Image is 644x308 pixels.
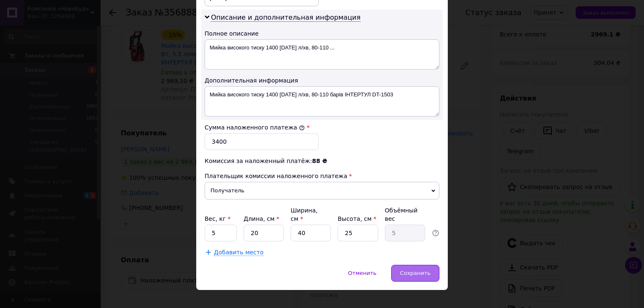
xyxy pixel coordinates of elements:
textarea: Мийка високого тиску 1400 [DATE] л/хв, 80-110 барів ІНТЕРТУЛ DT-1503 [205,86,439,116]
div: Полное описание [205,29,439,38]
span: Отменить [348,270,377,276]
span: Добавить место [214,249,264,256]
textarea: Мийка високого тиску 1400 [DATE] л/хв, 80-110 ... [205,39,439,70]
span: 88 ₴ [312,158,327,164]
span: Плательщик комиссии наложенного платежа [205,173,347,179]
div: Дополнительная информация [205,76,439,85]
div: Объёмный вес [385,206,425,223]
label: Ширина, см [291,207,317,222]
label: Сумма наложенного платежа [205,124,305,131]
span: Получатель [205,182,439,199]
label: Высота, см [338,215,376,222]
label: Длина, см [244,215,279,222]
span: Сохранить [400,270,431,276]
label: Вес, кг [205,215,231,222]
div: Комиссия за наложенный платёж: [205,157,439,165]
span: Описание и дополнительная информация [211,13,361,22]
